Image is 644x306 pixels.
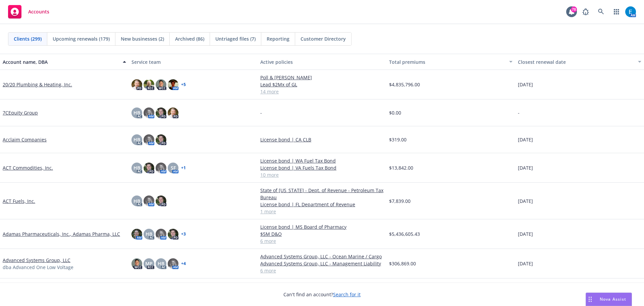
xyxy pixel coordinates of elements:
span: $13,842.00 [389,164,413,171]
span: $7,839.00 [389,198,411,205]
a: License bond | MS Board of Pharmacy [260,223,384,230]
img: photo [131,79,142,90]
span: [DATE] [518,136,533,143]
img: photo [144,163,154,173]
span: [DATE] [518,81,533,88]
img: photo [131,229,142,239]
a: License bond | FL Department of Revenue [260,201,384,208]
div: Service team [131,58,255,65]
img: photo [144,107,154,118]
a: 1 more [260,208,384,215]
span: Accounts [28,9,49,14]
span: MP [145,260,153,267]
a: Advanced Systems Group, LLC - Ocean Marine / Cargo [260,253,384,260]
span: [DATE] [518,260,533,267]
span: [DATE] [518,198,533,205]
span: $306,869.00 [389,260,416,267]
img: photo [168,107,178,118]
span: Nova Assist [600,296,626,302]
button: Active policies [258,54,386,70]
span: Upcoming renewals (179) [53,35,110,42]
div: Account name, DBA [3,58,119,65]
span: [DATE] [518,230,533,237]
img: photo [156,107,166,118]
a: Accounts [5,2,52,21]
a: Search for it [333,291,361,298]
a: Poll & [PERSON_NAME] [260,74,384,81]
span: - [518,109,520,116]
a: + 3 [181,232,186,236]
img: photo [156,229,166,239]
img: photo [156,134,166,145]
span: HB [133,109,140,116]
a: ACT Commodities, Inc. [3,164,53,171]
img: photo [131,258,142,269]
span: dba Advanced One Low Voltage [3,264,73,271]
img: photo [144,195,154,206]
div: Drag to move [586,293,594,306]
a: License bond | VA Fuels Tax Bond [260,164,384,171]
img: photo [156,79,166,90]
a: 14 more [260,88,384,95]
a: + 5 [181,83,186,87]
a: 6 more [260,267,384,274]
span: [DATE] [518,164,533,171]
span: HB [133,136,140,143]
a: License bond | CA CLB [260,136,384,143]
a: Adamas Pharmaceuticals, Inc., Adamas Pharma, LLC [3,230,120,237]
a: + 4 [181,262,186,266]
div: Active policies [260,58,384,65]
span: Archived (86) [175,35,204,42]
a: 10 more [260,171,384,178]
img: photo [156,195,166,206]
button: Service team [129,54,258,70]
img: photo [625,6,636,17]
img: photo [168,79,178,90]
span: Untriaged files (7) [215,35,256,42]
span: HB [133,164,140,171]
img: photo [144,134,154,145]
span: $4,835,796.00 [389,81,420,88]
button: Total premiums [386,54,515,70]
a: 7CEquity Group [3,109,38,116]
a: License bond | WA Fuel Tax Bond [260,157,384,164]
a: ACT Fuels, Inc. [3,198,35,205]
a: Advanced Systems Group, LLC [3,257,70,264]
a: Lead $2Mx of GL [260,81,384,88]
span: $5,436,605.43 [389,230,420,237]
span: Can't find an account? [283,291,361,298]
span: $0.00 [389,109,401,116]
img: photo [168,258,178,269]
img: photo [144,79,154,90]
button: Closest renewal date [515,54,644,70]
span: SF [171,164,176,171]
span: $319.00 [389,136,407,143]
span: HB [146,230,152,237]
span: Reporting [267,35,289,42]
a: Switch app [610,5,623,18]
span: New businesses (2) [121,35,164,42]
span: HB [158,260,164,267]
a: $5M D&O [260,230,384,237]
div: Closest renewal date [518,58,634,65]
span: Clients (299) [14,35,42,42]
div: Total premiums [389,58,505,65]
a: Advanced Systems Group, LLC - Management Liability [260,260,384,267]
div: 78 [571,6,577,12]
span: Customer Directory [301,35,346,42]
img: photo [168,229,178,239]
a: Acclaim Companies [3,136,47,143]
a: State of [US_STATE] - Dept. of Revenue - Petroleum Tax Bureau [260,187,384,201]
a: Search [594,5,608,18]
button: Nova Assist [586,293,632,306]
a: Report a Bug [579,5,592,18]
a: 6 more [260,237,384,245]
img: photo [156,163,166,173]
a: + 1 [181,166,186,170]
